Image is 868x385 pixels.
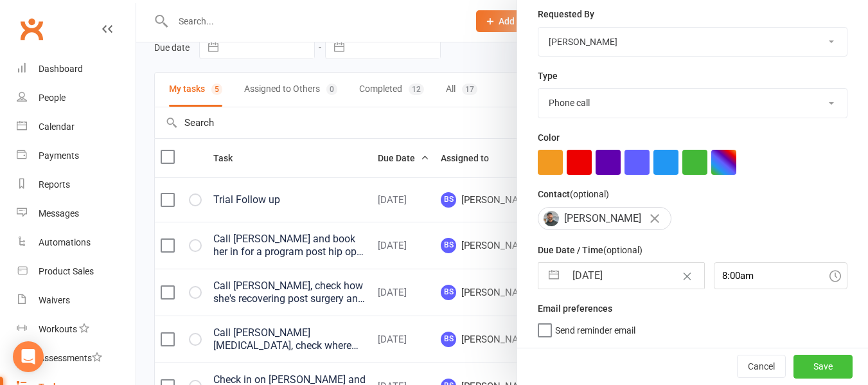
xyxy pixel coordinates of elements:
label: Contact [538,187,609,201]
a: Calendar [17,112,136,141]
a: Dashboard [17,55,136,84]
a: Workouts [17,315,136,344]
img: Adam Stevenson [544,211,559,226]
a: People [17,84,136,112]
label: Color [538,130,560,145]
div: Reports [39,179,70,190]
div: Payments [39,150,79,161]
a: Assessments [17,344,136,373]
a: Payments [17,141,136,170]
small: (optional) [570,189,609,199]
div: [PERSON_NAME] [538,207,671,230]
button: Save [793,355,853,378]
a: Messages [17,199,136,228]
div: Dashboard [39,64,83,74]
span: Send reminder email [555,321,635,336]
div: Waivers [39,295,70,305]
a: Reports [17,170,136,199]
div: Messages [39,208,79,219]
a: Waivers [17,286,136,315]
div: Workouts [39,324,77,334]
a: Product Sales [17,257,136,286]
div: Open Intercom Messenger [13,341,44,372]
label: Email preferences [538,301,612,316]
button: Cancel [737,355,786,378]
div: Product Sales [39,266,94,276]
a: Clubworx [15,13,48,45]
small: (optional) [603,245,642,255]
div: Assessments [39,353,102,363]
a: Automations [17,228,136,257]
div: Calendar [39,121,75,132]
div: People [39,93,66,103]
label: Type [538,69,558,83]
button: Clear Date [676,264,698,288]
label: Requested By [538,7,594,21]
div: Automations [39,237,91,247]
label: Due Date / Time [538,243,642,257]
